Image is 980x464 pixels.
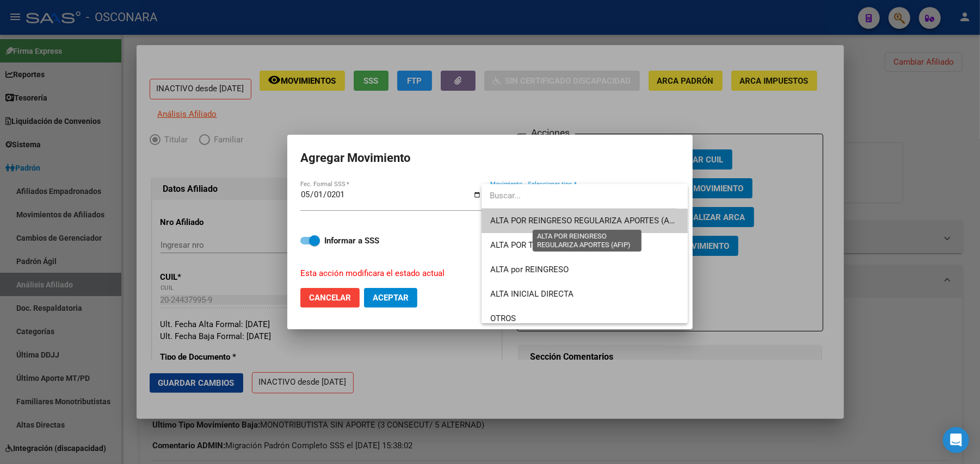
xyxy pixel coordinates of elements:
[490,240,621,250] span: ALTA POR TRASPASO - OPCION SSS
[490,289,574,299] span: ALTA INICIAL DIRECTA
[490,313,516,323] span: OTROS
[490,265,569,274] span: ALTA por REINGRESO
[943,427,969,453] div: Open Intercom Messenger
[482,184,677,208] input: dropdown search
[490,216,683,225] span: ALTA POR REINGRESO REGULARIZA APORTES (AFIP)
